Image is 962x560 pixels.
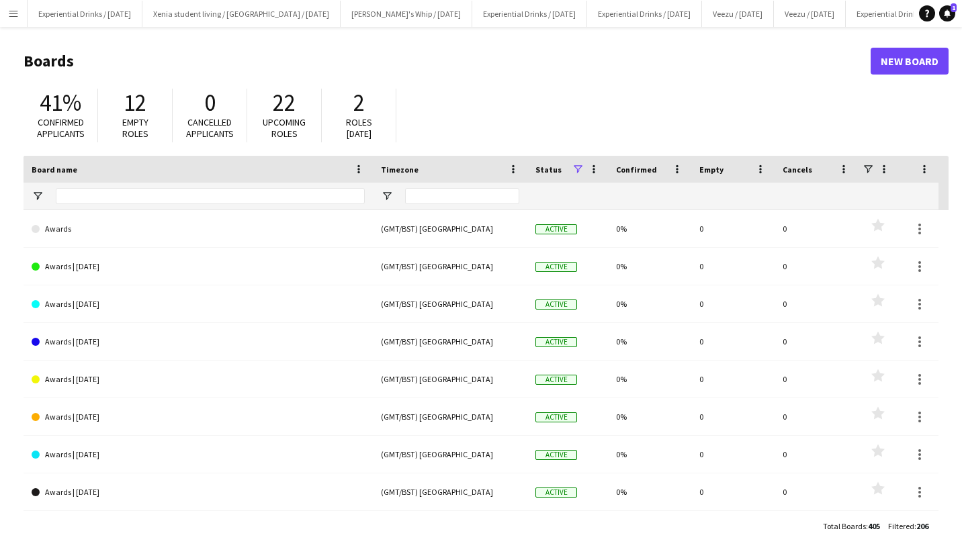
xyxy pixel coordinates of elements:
[775,285,858,322] div: 0
[263,116,306,140] span: Upcoming roles
[868,521,880,531] span: 405
[124,88,146,118] span: 12
[373,436,527,473] div: (GMT/BST) [GEOGRAPHIC_DATA]
[775,210,858,247] div: 0
[951,3,957,12] span: 1
[691,285,775,322] div: 0
[871,48,949,75] a: New Board
[353,88,365,118] span: 2
[32,210,365,248] a: Awards
[691,511,775,548] div: 0
[204,88,216,118] span: 0
[535,299,577,310] span: Active
[916,521,928,531] span: 206
[535,450,577,460] span: Active
[691,248,775,285] div: 0
[888,521,914,531] span: Filtered
[472,1,587,27] button: Experiential Drinks / [DATE]
[535,262,577,272] span: Active
[373,248,527,285] div: (GMT/BST) [GEOGRAPHIC_DATA]
[608,511,691,548] div: 0%
[346,116,372,140] span: Roles [DATE]
[373,511,527,548] div: (GMT/BST) [GEOGRAPHIC_DATA]
[32,436,365,473] a: Awards | [DATE]
[608,323,691,360] div: 0%
[373,398,527,435] div: (GMT/BST) [GEOGRAPHIC_DATA]
[32,323,365,361] a: Awards | [DATE]
[373,361,527,398] div: (GMT/BST) [GEOGRAPHIC_DATA]
[381,165,419,175] span: Timezone
[699,165,724,175] span: Empty
[32,473,365,511] a: Awards | [DATE]
[373,285,527,322] div: (GMT/BST) [GEOGRAPHIC_DATA]
[608,473,691,510] div: 0%
[775,436,858,473] div: 0
[373,210,527,247] div: (GMT/BST) [GEOGRAPHIC_DATA]
[608,210,691,247] div: 0%
[691,210,775,247] div: 0
[691,323,775,360] div: 0
[616,165,657,175] span: Confirmed
[823,521,866,531] span: Total Boards
[535,224,577,234] span: Active
[775,248,858,285] div: 0
[186,116,234,140] span: Cancelled applicants
[32,511,365,549] a: Awards | [DATE]
[608,285,691,322] div: 0%
[28,1,142,27] button: Experiential Drinks / [DATE]
[608,398,691,435] div: 0%
[587,1,702,27] button: Experiential Drinks / [DATE]
[823,513,880,539] div: :
[702,1,774,27] button: Veezu / [DATE]
[32,361,365,398] a: Awards | [DATE]
[32,165,77,175] span: Board name
[122,116,148,140] span: Empty roles
[608,361,691,398] div: 0%
[535,487,577,498] span: Active
[608,436,691,473] div: 0%
[373,473,527,510] div: (GMT/BST) [GEOGRAPHIC_DATA]
[56,188,365,204] input: Board name Filter Input
[691,436,775,473] div: 0
[775,473,858,510] div: 0
[535,412,577,422] span: Active
[846,1,961,27] button: Experiential Drinks / [DATE]
[273,88,296,118] span: 22
[783,165,812,175] span: Cancels
[32,190,44,202] button: Open Filter Menu
[40,88,81,118] span: 41%
[888,513,928,539] div: :
[691,361,775,398] div: 0
[775,511,858,548] div: 0
[691,473,775,510] div: 0
[774,1,846,27] button: Veezu / [DATE]
[373,323,527,360] div: (GMT/BST) [GEOGRAPHIC_DATA]
[405,188,519,204] input: Timezone Filter Input
[142,1,341,27] button: Xenia student living / [GEOGRAPHIC_DATA] / [DATE]
[691,398,775,435] div: 0
[775,398,858,435] div: 0
[37,116,85,140] span: Confirmed applicants
[381,190,393,202] button: Open Filter Menu
[775,361,858,398] div: 0
[535,337,577,347] span: Active
[939,5,955,21] a: 1
[608,248,691,285] div: 0%
[24,51,871,71] h1: Boards
[32,248,365,285] a: Awards | [DATE]
[775,323,858,360] div: 0
[535,375,577,385] span: Active
[32,398,365,436] a: Awards | [DATE]
[341,1,472,27] button: [PERSON_NAME]'s Whip / [DATE]
[535,165,562,175] span: Status
[32,285,365,323] a: Awards | [DATE]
